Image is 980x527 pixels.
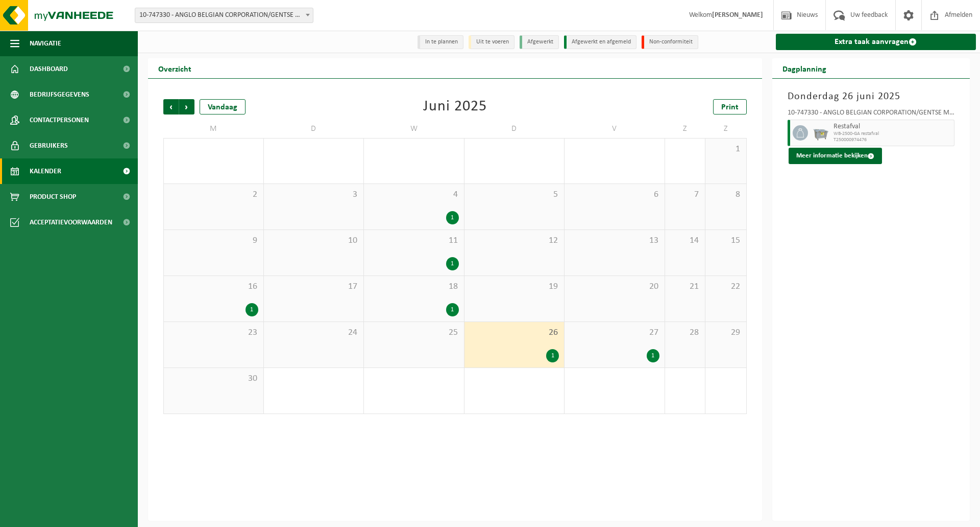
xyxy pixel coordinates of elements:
[30,210,112,235] span: Acceptatievoorwaarden
[670,281,700,292] span: 21
[570,281,659,292] span: 20
[369,189,459,200] span: 4
[665,120,706,138] td: Z
[670,235,700,246] span: 14
[269,189,359,200] span: 3
[570,235,659,246] span: 13
[469,35,514,49] li: Uit te voeren
[710,189,741,200] span: 8
[710,281,741,292] span: 22
[564,35,636,49] li: Afgewerkt en afgemeld
[834,123,952,131] span: Restafval
[721,103,739,111] span: Print
[546,349,559,362] div: 1
[30,31,61,56] span: Navigatie
[705,120,746,138] td: Z
[30,82,89,107] span: Bedrijfsgegevens
[712,11,763,19] strong: [PERSON_NAME]
[30,184,76,210] span: Product Shop
[163,120,264,138] td: M
[470,235,559,246] span: 12
[369,281,459,292] span: 18
[423,99,487,114] div: Juni 2025
[647,349,659,362] div: 1
[670,189,700,200] span: 7
[470,281,559,292] span: 19
[269,327,359,338] span: 24
[264,120,364,138] td: D
[446,257,459,270] div: 1
[169,235,258,246] span: 9
[834,137,952,143] span: T250000974476
[788,109,955,120] div: 10-747330 - ANGLO BELGIAN CORPORATION/GENTSE METAALWERKEN - [GEOGRAPHIC_DATA]
[788,89,955,104] h3: Donderdag 26 juni 2025
[30,107,89,133] span: Contactpersonen
[369,327,459,338] span: 25
[364,120,464,138] td: W
[246,303,258,316] div: 1
[169,373,258,384] span: 30
[163,99,179,114] span: Vorige
[169,327,258,338] span: 23
[670,327,700,338] span: 28
[565,120,665,138] td: V
[813,125,828,141] img: WB-2500-GAL-GY-01
[30,133,68,158] span: Gebruikers
[464,120,565,138] td: D
[776,34,976,50] a: Extra taak aanvragen
[148,58,202,78] h2: Overzicht
[570,189,659,200] span: 6
[710,235,741,246] span: 15
[179,99,194,114] span: Volgende
[135,8,313,23] span: 10-747330 - ANGLO BELGIAN CORPORATION/GENTSE METAALWERKEN - GENT
[269,281,359,292] span: 17
[369,235,459,246] span: 11
[30,56,68,82] span: Dashboard
[200,99,246,114] div: Vandaag
[470,327,559,338] span: 26
[713,99,747,114] a: Print
[446,211,459,224] div: 1
[789,148,882,164] button: Meer informatie bekijken
[642,35,698,49] li: Non-conformiteit
[772,58,837,78] h2: Dagplanning
[710,144,741,155] span: 1
[470,189,559,200] span: 5
[169,281,258,292] span: 16
[520,35,559,49] li: Afgewerkt
[446,303,459,316] div: 1
[269,235,359,246] span: 10
[30,158,61,184] span: Kalender
[418,35,463,49] li: In te plannen
[169,189,258,200] span: 2
[135,8,313,22] span: 10-747330 - ANGLO BELGIAN CORPORATION/GENTSE METAALWERKEN - GENT
[834,131,952,137] span: WB-2500-GA restafval
[570,327,659,338] span: 27
[710,327,741,338] span: 29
